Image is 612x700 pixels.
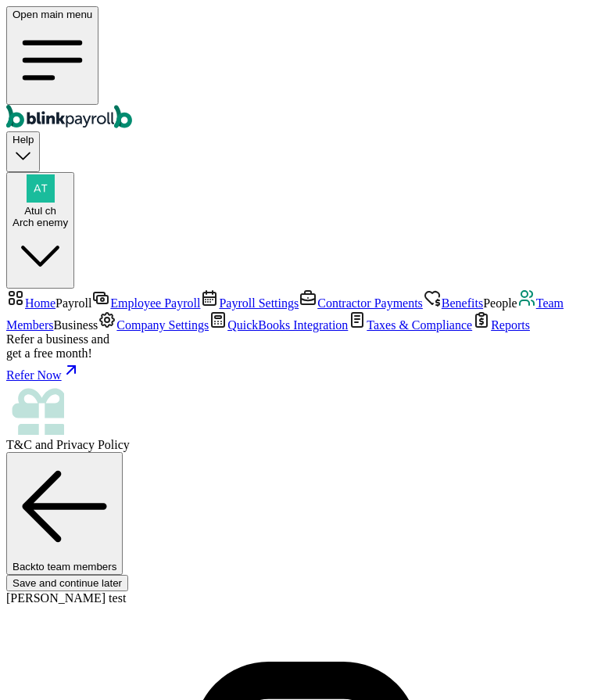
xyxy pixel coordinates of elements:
span: Contractor Payments [317,296,423,310]
span: Payroll Settings [219,296,299,310]
a: Taxes & Compliance [348,318,472,332]
button: Atul chArch enemy [6,172,74,289]
a: Benefits [423,296,483,310]
span: Privacy Policy [56,438,130,451]
span: Help [13,134,34,145]
span: People [483,296,517,310]
a: Refer Now [6,361,606,382]
a: Home [6,296,55,310]
span: QuickBooks Integration [227,318,348,332]
span: Open main menu [13,9,92,20]
a: Company Settings [98,318,209,332]
a: Team Members [6,296,564,332]
iframe: Chat Widget [534,625,612,700]
span: Back [13,561,116,573]
div: Refer a business and get a free month! [6,332,606,361]
span: and [6,438,130,451]
span: Benefits [442,296,483,310]
a: Reports [472,318,530,332]
span: Home [25,296,55,310]
nav: Sidebar [6,289,606,452]
nav: Global [6,6,606,131]
span: Company Settings [116,318,209,332]
span: T&C [6,438,32,451]
span: Business [53,318,98,332]
div: Arch enemy [13,217,68,228]
button: Save and continue later [6,575,128,591]
span: Taxes & Compliance [367,318,472,332]
span: Atul ch [24,205,56,217]
a: Contractor Payments [299,296,423,310]
a: Payroll Settings [200,296,299,310]
span: Payroll [55,296,91,310]
button: Backto team members [6,452,123,575]
span: Reports [491,318,530,332]
span: to team members [36,561,117,573]
button: Help [6,131,40,171]
button: Open main menu [6,6,98,105]
a: Employee Payroll [91,296,200,310]
div: [PERSON_NAME] test [6,591,606,605]
span: Employee Payroll [110,296,200,310]
a: QuickBooks Integration [209,318,348,332]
